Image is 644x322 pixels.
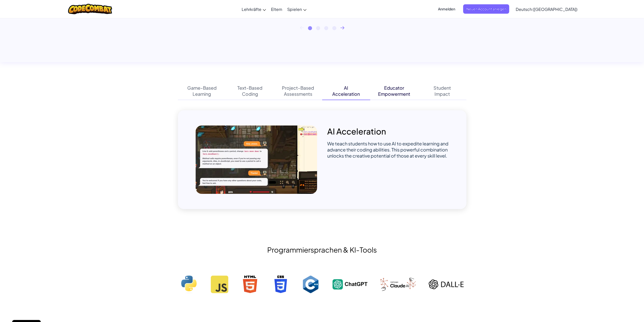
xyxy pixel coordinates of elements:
[272,275,289,293] img: CSS logo
[322,82,370,100] button: AIAcceleration
[384,85,404,91] div: Educator
[287,7,302,12] span: Spielen
[418,82,466,100] button: StudentImpact
[332,91,360,97] div: Acceleration
[378,91,410,97] div: Empowerment
[180,275,198,293] img: Python logo
[196,125,317,194] img: AI[NEWLINE]Acceleration
[282,85,314,91] div: Project-Based
[187,85,217,91] div: Game-Based
[333,275,367,293] img: ChatGPT logo
[237,85,262,91] div: Text-Based
[324,26,328,30] button: 3
[193,91,211,97] div: Learning
[434,91,450,97] div: Impact
[435,4,458,14] button: Anmelden
[178,82,226,100] button: Game-BasedLearning
[429,275,464,293] img: DALL-E logo
[242,91,258,97] div: Coding
[515,7,577,12] span: Deutsch ([GEOGRAPHIC_DATA])
[327,125,449,137] p: AI Acceleration
[242,7,261,12] span: Lehrkräfte
[513,2,580,16] a: Deutsch ([GEOGRAPHIC_DATA])
[327,141,448,159] span: We teach students how to use AI to expedite learning and advance their coding abilities. This pow...
[211,275,228,293] img: JavaScript logo
[380,278,416,291] img: Stable Diffusion logo
[316,26,320,30] button: 2
[463,4,509,14] button: Neuen Account anlegen
[226,82,274,100] button: Text-BasedCoding
[239,2,268,16] a: Lehrkräfte
[178,244,466,255] h2: Programmiersprachen & KI-Tools
[332,26,336,30] button: 4
[274,82,322,100] button: Project-BasedAssessments
[302,275,319,293] img: C++ logo
[433,85,451,91] div: Student
[68,4,112,14] img: CodeCombat logo
[284,91,312,97] div: Assessments
[241,275,259,293] img: HTML logo
[268,2,285,16] a: Eltern
[308,26,312,30] button: 1
[344,85,348,91] div: AI
[285,2,309,16] a: Spielen
[370,82,418,100] button: EducatorEmpowerment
